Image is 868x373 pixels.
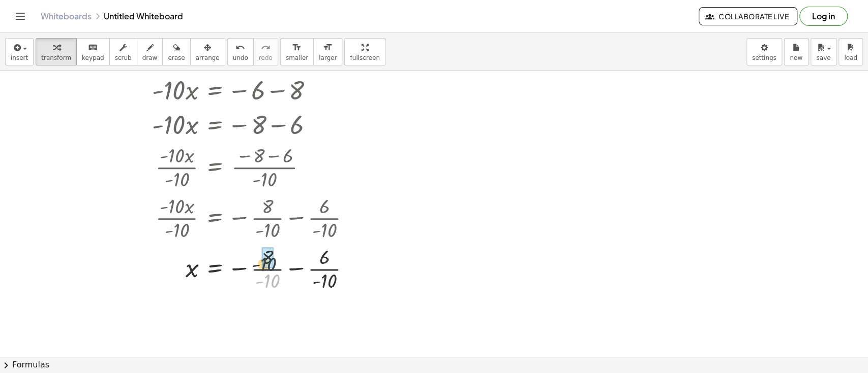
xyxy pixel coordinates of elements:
[88,42,98,54] i: keyboard
[115,54,132,61] span: scrub
[162,38,190,65] button: erase
[190,38,225,65] button: arrange
[811,38,836,65] button: save
[292,42,302,54] i: format_size
[286,54,308,61] span: smaller
[109,38,137,65] button: scrub
[746,38,782,65] button: settings
[196,54,220,61] span: arrange
[36,38,77,65] button: transform
[323,42,333,54] i: format_size
[707,12,789,21] span: Collaborate Live
[816,54,830,61] span: save
[790,54,802,61] span: new
[784,38,809,65] button: new
[168,54,185,61] span: erase
[752,54,776,61] span: settings
[344,38,385,65] button: fullscreen
[699,7,797,25] button: Collaborate Live
[5,38,34,65] button: insert
[233,54,248,61] span: undo
[82,54,104,61] span: keypad
[350,54,379,61] span: fullscreen
[259,54,273,61] span: redo
[280,38,314,65] button: format_sizesmaller
[844,54,857,61] span: load
[235,42,245,54] i: undo
[319,54,337,61] span: larger
[313,38,342,65] button: format_sizelarger
[41,54,71,61] span: transform
[76,38,110,65] button: keyboardkeypad
[137,38,163,65] button: draw
[261,42,271,54] i: redo
[253,38,278,65] button: redoredo
[12,8,28,24] button: Toggle navigation
[799,7,848,26] button: Log in
[227,38,254,65] button: undoundo
[839,38,863,65] button: load
[11,54,28,61] span: insert
[41,11,92,21] a: Whiteboards
[142,54,158,61] span: draw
